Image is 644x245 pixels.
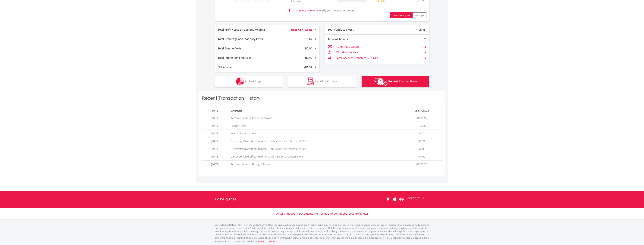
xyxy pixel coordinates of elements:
span: R0.02 [418,155,425,158]
td: [DATE] [202,153,229,161]
div: Account Actions [325,37,377,41]
th: Debit/Credit [401,107,442,114]
td: VAT on PlatForm Fee [229,130,401,137]
a: Huawei [398,193,405,205]
span: -R105.92 [416,116,427,120]
span: R0.09 [418,147,425,151]
span: R2.21 [418,139,425,143]
img: transactions-zar-wht.png [373,78,388,86]
td: [DATE] [202,137,229,145]
div: Total Bundle Costs [215,47,276,50]
td: [DATE] [202,122,229,130]
a: Access Important Documents (i.e. Terms and Conditions, Cost Profile etc) [276,212,368,215]
td: Discovery Diversified Income Fund-Securities Interest @0.99 [229,137,401,145]
td: Discovery Diversified Income Fund-REIT Distribution @0.01 [229,153,401,161]
td: Discovery Diversified Income Fund-Securities Interest @0.04 [229,145,401,153]
button: Pending Orders [288,76,356,87]
button: Recent Transactions [362,76,429,87]
th: Comment [229,107,401,114]
td: Account Balance Carried Forward [229,114,401,122]
th: Date [202,107,229,114]
span: Pending Orders [315,79,337,83]
td: Withdraw money [336,50,421,55]
a: Google Play [385,193,392,205]
span: R0.95 [305,56,312,60]
div: Net Accrual [215,65,276,69]
span: -R0.01 [418,132,426,135]
img: holdings-wht.png [236,78,244,86]
td: Inter-account Transfers & EasyFx [336,55,421,61]
td: Fund this account [336,44,421,50]
span: R18.67 [304,37,312,41]
a: please read more: [258,239,277,243]
div: Total Brokerage and Statutory Costs [215,37,276,41]
button: Investment types [390,12,413,18]
span: -R108.23 [416,162,427,166]
td: Account Balance Brought Forward [229,161,401,168]
div: Total Interest on Free Cash [215,56,276,60]
td: [DATE] [202,114,229,122]
a: CONTACT US [405,193,426,204]
button: All Holdings [215,76,283,87]
img: pending_instructions-wht.png [307,78,314,86]
h1: Recent Transaction History [202,95,442,103]
a: EasyEquities [215,191,237,208]
td: [DATE] [202,130,229,137]
td: [DATE] [202,161,229,168]
span: All Holdings [245,79,262,83]
p: Lorem Ipsum Dolors (Ame) Con a/e SeddOeiusmod tem InciDiduntut Lab Etd mag aliquaen admin veniamq... [215,223,429,243]
span: Recent Transactions [388,79,417,83]
button: Manager [412,12,426,18]
span: -R0.06 [418,124,426,127]
a: Invest Now [298,9,312,12]
span: -R335.68 / -9.64% [290,28,312,31]
span: -R1.91 [304,65,312,69]
td: Platform Fee [229,122,401,130]
td: [DATE] [202,145,229,153]
span: -R105.98 [415,28,426,31]
span: R0.00 [305,47,312,50]
div: Total Profit / Loss on Current Holdings [215,28,276,32]
div: Your Funds to Invest [325,28,377,32]
a: Apple [392,193,398,205]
